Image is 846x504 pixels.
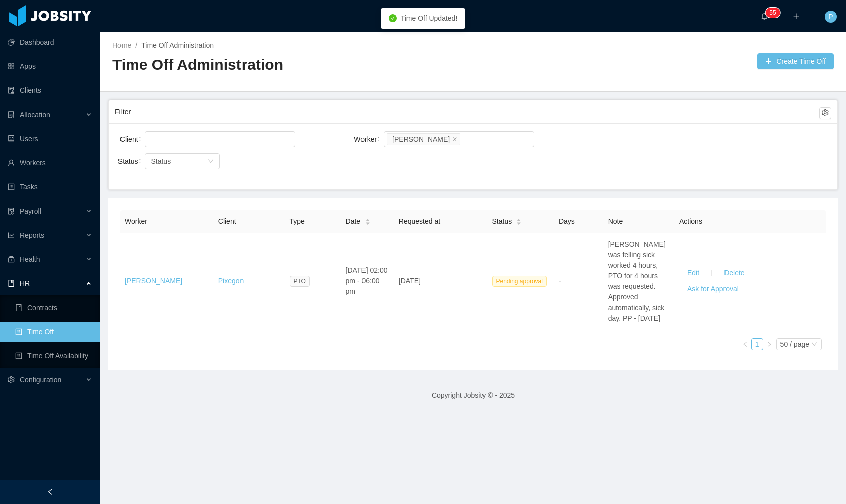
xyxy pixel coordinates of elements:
[765,8,780,18] sup: 55
[346,266,388,295] span: [DATE] 02:00 pm - 06:00 pm
[135,41,137,49] span: /
[15,346,92,366] a: icon: profileTime Off Availability
[20,207,41,215] span: Payroll
[773,8,776,18] p: 5
[8,56,92,76] a: icon: appstoreApps
[118,157,145,165] label: Status
[679,281,747,297] button: Ask for Approval
[125,277,182,285] a: [PERSON_NAME]
[516,221,522,224] i: icon: caret-down
[559,217,575,225] span: Days
[120,135,145,143] label: Client
[8,376,15,383] i: icon: setting
[354,135,384,143] label: Worker
[15,322,92,342] a: icon: profileTime Off
[608,240,666,322] span: [PERSON_NAME] was felling sick worked 4 hours, PTO for 4 hours was requested. Approved automatica...
[716,265,752,281] button: Delete
[20,376,61,384] span: Configuration
[739,338,751,350] li: Previous Page
[793,13,800,20] i: icon: plus
[492,276,547,287] span: Pending approval
[399,277,421,285] span: [DATE]
[8,280,15,287] i: icon: book
[8,256,15,263] i: icon: medicine-box
[148,133,153,145] input: Client
[516,217,522,224] div: Sort
[559,277,561,285] span: -
[290,276,310,287] span: PTO
[218,217,236,225] span: Client
[761,13,768,20] i: icon: bell
[365,217,371,224] div: Sort
[365,217,371,220] i: icon: caret-up
[8,153,92,173] a: icon: userWorkers
[608,217,623,225] span: Note
[399,217,440,225] span: Requested at
[766,341,772,347] i: icon: right
[392,134,450,145] div: [PERSON_NAME]
[780,339,809,350] div: 50 / page
[492,216,512,227] span: Status
[679,265,707,281] button: Edit
[828,11,833,23] span: P
[151,157,171,165] span: Status
[763,338,775,350] li: Next Page
[20,279,30,287] span: HR
[346,216,361,227] span: Date
[141,41,214,49] a: Time Off Administration
[8,32,92,52] a: icon: pie-chartDashboard
[290,217,305,225] span: Type
[751,338,763,350] li: 1
[387,133,460,145] li: Johnny Canelones
[20,111,50,119] span: Allocation
[401,14,458,22] span: Time Off Updated!
[112,55,473,75] h2: Time Off Administration
[20,255,40,263] span: Health
[8,208,15,215] i: icon: file-protect
[112,41,131,49] a: Home
[218,277,244,285] a: Pixegon
[8,80,92,100] a: icon: auditClients
[742,341,748,347] i: icon: left
[125,217,147,225] span: Worker
[757,53,834,69] button: icon: plusCreate Time Off
[8,232,15,239] i: icon: line-chart
[208,158,214,165] i: icon: down
[819,107,831,119] button: icon: setting
[769,8,773,18] p: 5
[8,177,92,197] a: icon: profileTasks
[365,221,371,224] i: icon: caret-down
[100,378,846,413] footer: Copyright Jobsity © - 2025
[679,217,702,225] span: Actions
[752,339,763,350] a: 1
[811,341,817,348] i: icon: down
[389,14,397,22] i: icon: check-circle
[462,133,468,145] input: Worker
[452,136,457,142] i: icon: close
[8,111,15,118] i: icon: solution
[20,231,44,239] span: Reports
[15,297,92,318] a: icon: bookContracts
[8,129,92,149] a: icon: robotUsers
[115,103,819,121] div: Filter
[516,217,522,220] i: icon: caret-up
